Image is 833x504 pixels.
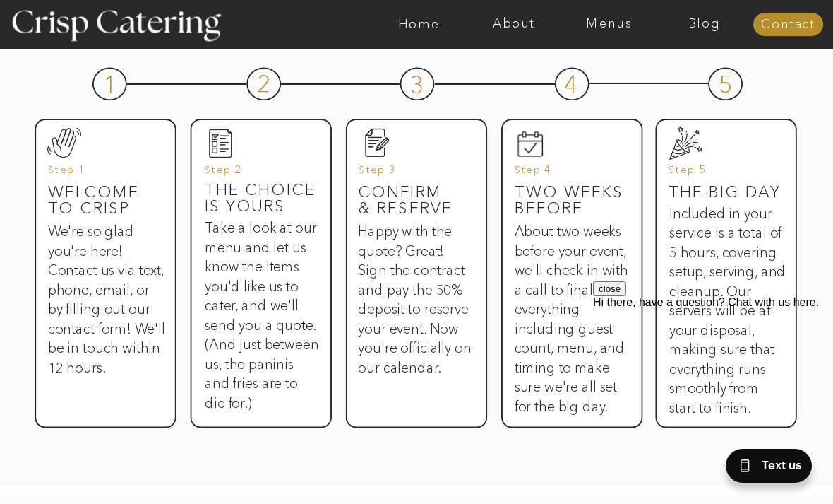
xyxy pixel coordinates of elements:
a: Home [371,18,467,32]
h3: 3 [410,73,426,93]
h3: The Choice is yours [205,182,318,202]
h3: We're so glad you're here! Contact us via text, phone, email, or by filling out our contact form!... [48,222,165,409]
a: About [467,18,562,32]
h3: About two weeks before your event, we'll check in with a call to finalize everything including gu... [515,222,628,409]
h3: 2 [257,72,273,92]
h3: 5 [719,73,735,93]
h3: 4 [564,73,580,93]
h3: Happy with the quote? Great! Sign the contract and pay the 50% deposit to reserve your event. Now... [358,222,472,409]
h3: Step 2 [205,164,309,184]
h3: Welcome to Crisp [48,184,162,204]
h3: Included in your service is a total of 5 hours, covering setup, serving, and cleanup. Our servers... [669,204,786,390]
h3: The big day [669,184,782,204]
h3: Step 4 [515,164,619,184]
a: Blog [657,18,752,32]
h3: 1 [103,73,119,93]
h3: Confirm & reserve [358,184,486,222]
h3: Step 1 [48,164,152,184]
a: Contact [753,18,823,33]
iframe: podium webchat widget bubble [692,433,833,504]
a: Menus [562,18,657,32]
h3: Step 3 [359,164,463,184]
h3: Take a look at our menu and let us know the items you'd like us to cater, and we'll send you a qu... [205,218,318,378]
iframe: podium webchat widget prompt [593,281,833,451]
h3: Step 5 [669,164,773,184]
h3: Two weeks before [515,184,628,204]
